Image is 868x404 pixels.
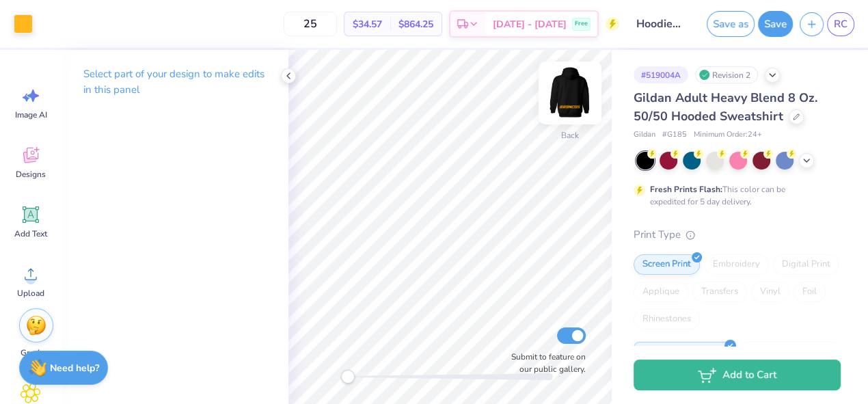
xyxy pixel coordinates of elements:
[692,282,747,302] div: Transfers
[650,183,818,208] div: This color can be expedited for 5 day delivery.
[751,282,789,302] div: Vinyl
[827,12,854,36] a: RC
[634,360,841,390] button: Add to Cart
[504,351,586,375] label: Submit to feature on our public gallery.
[794,282,826,302] div: Foil
[21,347,42,358] span: Greek
[353,17,382,31] span: $34.57
[634,282,688,302] div: Applique
[634,309,700,329] div: Rhinestones
[575,19,588,29] span: Free
[15,109,47,120] span: Image AI
[493,17,567,31] span: [DATE] - [DATE]
[662,129,687,141] span: # G185
[543,66,597,120] img: Back
[773,254,839,275] div: Digital Print
[704,254,769,275] div: Embroidery
[634,66,688,83] div: # 519004A
[83,66,267,98] p: Select part of your design to make edits in this panel
[50,362,99,375] strong: Need help?
[284,12,337,36] input: – –
[634,90,817,124] span: Gildan Adult Heavy Blend 8 Oz. 50/50 Hooded Sweatshirt
[14,228,47,239] span: Add Text
[17,288,44,299] span: Upload
[634,254,700,275] div: Screen Print
[634,227,841,243] div: Print Type
[834,16,847,32] span: RC
[758,11,793,37] button: Save
[561,129,579,142] div: Back
[398,17,433,31] span: $864.25
[650,184,722,195] strong: Fresh Prints Flash:
[695,66,758,83] div: Revision 2
[634,129,655,141] span: Gildan
[341,370,355,383] div: Accessibility label
[707,11,755,37] button: Save as
[16,169,46,180] span: Designs
[626,10,693,38] input: Untitled Design
[694,129,762,141] span: Minimum Order: 24 +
